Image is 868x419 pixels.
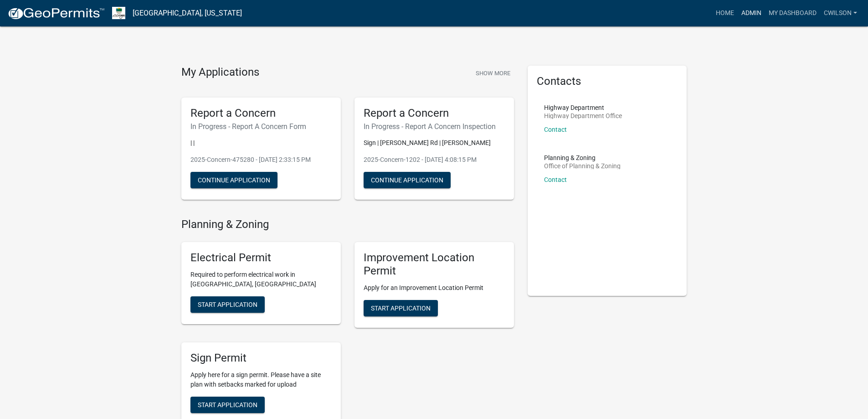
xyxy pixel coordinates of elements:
button: Continue Application [364,172,451,188]
h6: In Progress - Report A Concern Inspection [364,122,505,131]
a: My Dashboard [765,5,820,22]
span: Start Application [198,401,257,408]
p: Sign | [PERSON_NAME] Rd | [PERSON_NAME] [364,138,505,148]
h4: My Applications [181,66,259,79]
h5: Sign Permit [190,352,332,365]
a: cwilson [820,5,861,22]
a: [GEOGRAPHIC_DATA], [US_STATE] [133,5,242,21]
h5: Electrical Permit [190,251,332,264]
img: Morgan County, Indiana [112,7,125,19]
p: Office of Planning & Zoning [544,163,621,169]
span: Start Application [371,304,431,311]
button: Start Application [190,397,265,413]
span: Start Application [198,301,257,308]
h5: Report a Concern [190,107,332,120]
p: Highway Department Office [544,113,622,119]
button: Continue Application [190,172,277,188]
h6: In Progress - Report A Concern Form [190,122,332,131]
h4: Planning & Zoning [181,218,514,231]
h5: Improvement Location Permit [364,251,505,278]
p: Apply here for a sign permit. Please have a site plan with setbacks marked for upload [190,370,332,389]
p: | | [190,138,332,148]
a: Home [712,5,738,22]
button: Show More [472,66,514,81]
p: Apply for an Improvement Location Permit [364,283,505,293]
p: 2025-Concern-1202 - [DATE] 4:08:15 PM [364,155,505,165]
button: Start Application [364,300,438,316]
p: Highway Department [544,104,622,111]
a: Contact [544,176,567,183]
h5: Report a Concern [364,107,505,120]
p: 2025-Concern-475280 - [DATE] 2:33:15 PM [190,155,332,165]
a: Contact [544,126,567,133]
h5: Contacts [537,75,678,88]
button: Start Application [190,296,265,313]
a: Admin [738,5,765,22]
p: Planning & Zoning [544,155,621,161]
p: Required to perform electrical work in [GEOGRAPHIC_DATA], [GEOGRAPHIC_DATA] [190,270,332,289]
